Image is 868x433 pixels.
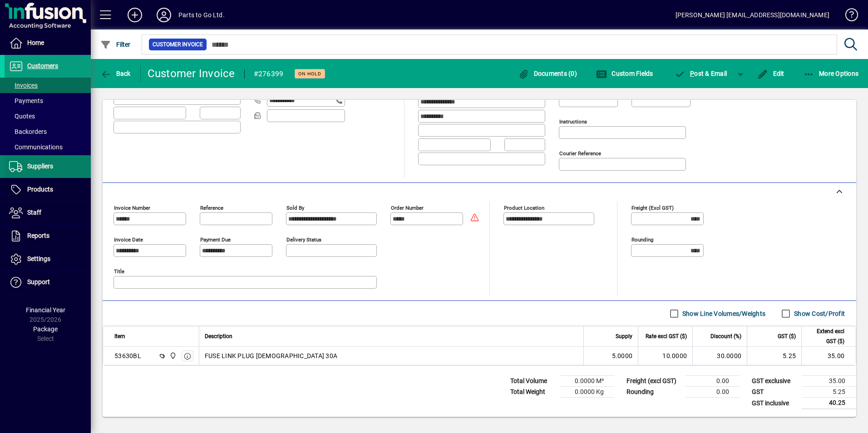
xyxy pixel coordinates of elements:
span: Invoices [9,82,38,89]
span: Home [27,39,44,46]
button: Post & Email [670,65,732,82]
span: Support [27,278,50,285]
label: Show Cost/Profit [792,309,845,318]
span: Financial Year [26,306,65,314]
span: Staff [27,209,41,216]
td: 5.25 [747,347,801,365]
td: 35.00 [801,347,856,365]
span: Payments [9,97,43,104]
a: Backorders [5,124,91,139]
span: Rate excl GST ($) [646,331,687,341]
span: Description [205,331,232,341]
button: Add [120,7,149,23]
td: 5.25 [802,387,856,398]
button: Back [98,65,133,82]
span: Suppliers [27,162,53,170]
td: 30.0000 [692,347,747,365]
a: Support [5,271,91,294]
button: Documents (0) [516,65,579,82]
span: Custom Fields [596,70,653,77]
td: 35.00 [802,376,856,387]
button: Filter [98,36,133,53]
button: More Options [801,65,861,82]
td: 0.00 [686,387,740,398]
mat-label: Payment due [200,236,231,243]
span: Discount (%) [710,331,741,341]
span: ost & Email [675,70,727,77]
td: Total Volume [506,376,560,387]
td: GST [747,387,802,398]
span: Package [33,325,58,333]
a: Payments [5,93,91,108]
mat-label: Invoice number [114,205,150,211]
td: GST exclusive [747,376,802,387]
td: Freight (excl GST) [622,376,686,387]
div: 53630BL [114,351,141,360]
span: More Options [804,70,859,77]
button: Profile [149,7,178,23]
span: Back [100,70,131,77]
td: Rounding [622,387,686,398]
mat-label: Instructions [559,118,587,125]
span: Customers [27,62,58,69]
a: Knowledge Base [838,2,857,31]
td: Total Weight [506,387,560,398]
span: On hold [298,71,321,77]
a: Reports [5,225,91,247]
button: Edit [755,65,787,82]
span: Item [114,331,125,341]
td: GST inclusive [747,398,802,409]
a: Quotes [5,108,91,124]
a: Products [5,178,91,201]
a: Suppliers [5,155,91,178]
mat-label: Delivery status [286,236,321,243]
mat-label: Product location [504,205,544,211]
a: Settings [5,248,91,271]
mat-label: Invoice date [114,236,143,243]
span: Quotes [9,113,35,120]
mat-label: Title [114,268,124,275]
span: Settings [27,255,50,262]
span: Reports [27,232,49,239]
span: 5.0000 [612,351,633,360]
a: Home [5,32,91,54]
span: Backorders [9,128,47,135]
mat-label: Rounding [631,236,653,243]
a: Staff [5,202,91,224]
span: FUSE LINK PLUG [DEMOGRAPHIC_DATA] 30A [205,351,337,360]
td: 0.00 [686,376,740,387]
span: Communications [9,143,63,151]
span: Products [27,186,53,193]
div: [PERSON_NAME] [EMAIL_ADDRESS][DOMAIN_NAME] [676,8,829,22]
td: 0.0000 Kg [560,387,615,398]
mat-label: Courier Reference [559,150,601,157]
span: Filter [100,41,131,48]
div: Customer Invoice [148,66,235,81]
div: 10.0000 [644,351,687,360]
span: GST ($) [778,331,796,341]
span: Documents (0) [518,70,577,77]
mat-label: Order number [391,205,424,211]
span: Supply [616,331,632,341]
div: #276399 [254,67,284,81]
a: Invoices [5,78,91,93]
span: P [690,70,694,77]
button: Custom Fields [594,65,656,82]
span: Extend excl GST ($) [807,326,844,346]
mat-label: Reference [200,205,223,211]
span: Edit [757,70,784,77]
app-page-header-button: Back [91,65,141,82]
div: Parts to Go Ltd. [178,8,225,22]
td: 40.25 [802,398,856,409]
td: 0.0000 M³ [560,376,615,387]
span: DAE - Bulk Store [167,351,178,361]
mat-label: Sold by [286,205,304,211]
label: Show Line Volumes/Weights [681,309,765,318]
span: Customer Invoice [153,40,203,49]
a: Communications [5,139,91,155]
mat-label: Freight (excl GST) [631,205,674,211]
